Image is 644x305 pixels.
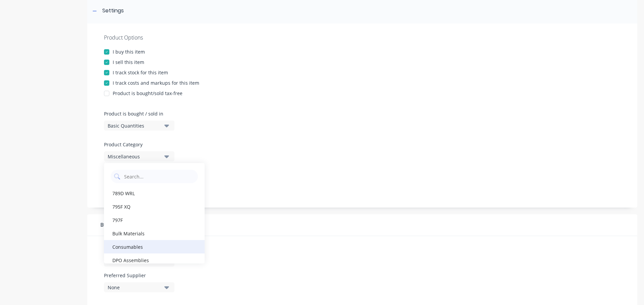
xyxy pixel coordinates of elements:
div: Product is bought/sold tax-free [113,90,182,97]
label: Product Category [104,141,171,148]
div: I sell this item [113,59,144,66]
button: None [104,282,174,292]
div: Settings [102,7,124,15]
div: 795F XQ [104,200,205,213]
div: Basic Quantities [108,122,161,129]
div: DPO Assemblies [104,253,205,267]
div: 797F [104,213,205,227]
div: 789D WRL [104,186,205,200]
div: Product Options [104,33,621,42]
div: Buying [87,214,637,236]
label: Preferred Supplier [104,272,174,279]
div: I buy this item [113,48,145,55]
div: I track stock for this item [113,69,168,76]
div: Miscellaneous [108,153,161,160]
input: Search... [123,170,195,183]
div: Bulk Materials [104,227,205,240]
div: I track costs and markups for this item [113,79,199,86]
div: None [108,284,161,291]
button: Basic Quantities [104,121,174,131]
div: Consumables [104,240,205,253]
label: Product is bought / sold in [104,110,171,117]
button: Miscellaneous [104,151,174,161]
